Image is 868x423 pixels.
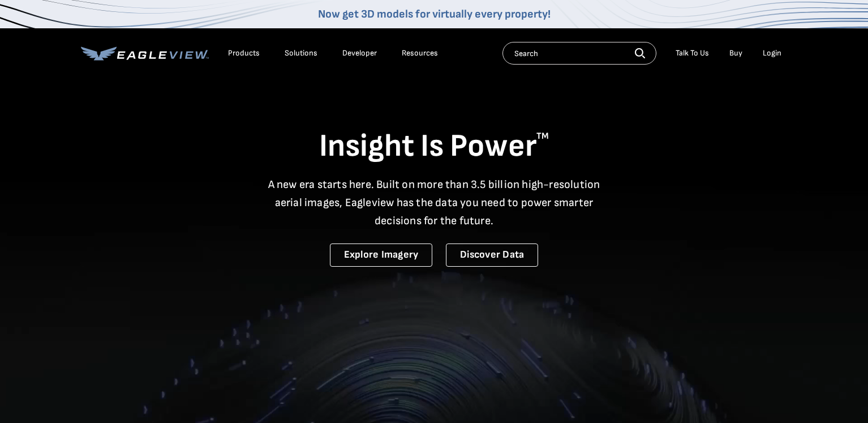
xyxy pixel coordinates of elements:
[318,7,551,21] a: Now get 3D models for virtually every property!
[763,48,781,58] div: Login
[536,131,549,142] sup: TM
[729,48,742,58] a: Buy
[402,48,438,58] div: Resources
[285,48,317,58] div: Solutions
[228,48,260,58] div: Products
[446,243,538,267] a: Discover Data
[330,243,433,267] a: Explore Imagery
[261,176,607,230] p: A new era starts here. Built on more than 3.5 billion high-resolution aerial images, Eagleview ha...
[342,48,377,58] a: Developer
[502,42,656,65] input: Search
[81,127,787,166] h1: Insight Is Power
[676,48,709,58] div: Talk To Us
